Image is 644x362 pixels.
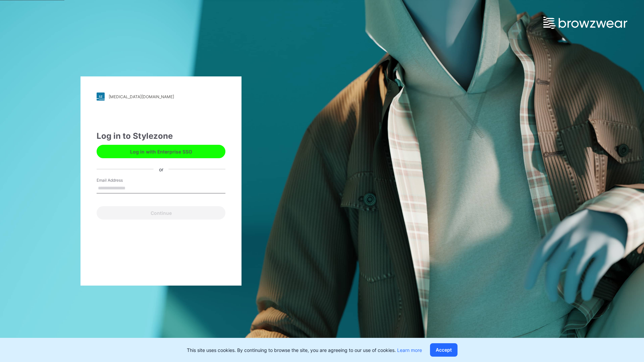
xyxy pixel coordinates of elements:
[397,347,422,353] a: Learn more
[97,130,225,142] div: Log in to Stylezone
[97,177,144,183] label: Email Address
[109,94,174,99] div: [MEDICAL_DATA][DOMAIN_NAME]
[430,343,458,357] button: Accept
[154,166,169,173] div: or
[97,93,225,101] a: [MEDICAL_DATA][DOMAIN_NAME]
[187,347,422,354] p: This site uses cookies. By continuing to browse the site, you are agreeing to our use of cookies.
[97,93,105,101] img: stylezone-logo.562084cfcfab977791bfbf7441f1a819.svg
[543,17,627,29] img: browzwear-logo.e42bd6dac1945053ebaf764b6aa21510.svg
[97,145,225,158] button: Log in with Enterprise SSO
